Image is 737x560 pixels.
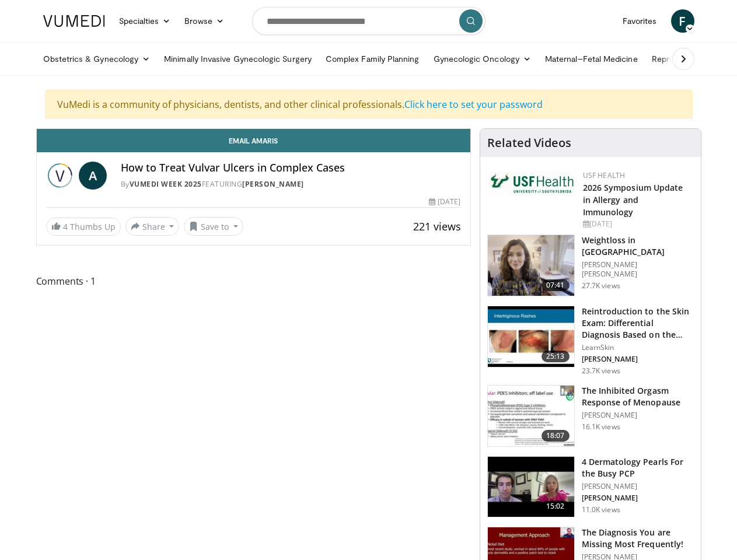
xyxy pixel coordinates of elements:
img: 283c0f17-5e2d-42ba-a87c-168d447cdba4.150x105_q85_crop-smart_upscale.jpg [488,386,574,446]
a: 15:02 4 Dermatology Pearls For the Busy PCP [PERSON_NAME] [PERSON_NAME] 11.0K views [487,456,694,518]
a: USF Health [583,170,626,180]
h3: 4 Dermatology Pearls For the Busy PCP [582,456,694,480]
a: A [79,162,107,190]
p: 23.7K views [582,366,620,376]
p: 11.0K views [582,505,620,514]
p: [PERSON_NAME] [582,494,694,503]
span: 25:13 [542,351,570,362]
p: [PERSON_NAME] [582,355,694,364]
a: Vumedi Week 2025 [130,179,202,189]
a: Specialties [112,9,178,33]
h3: Reintroduction to the Skin Exam: Differential Diagnosis Based on the… [582,306,694,341]
p: LearnSkin [582,343,694,352]
img: Vumedi Week 2025 [46,162,74,190]
a: Minimally Invasive Gynecologic Surgery [157,47,319,71]
h3: Weightloss in [GEOGRAPHIC_DATA] [582,235,694,258]
button: Save to [184,217,243,236]
a: 2026 Symposium Update in Allergy and Immunology [583,182,683,218]
img: 9983fed1-7565-45be-8934-aef1103ce6e2.150x105_q85_crop-smart_upscale.jpg [488,235,574,296]
input: Search topics, interventions [252,7,485,35]
p: [PERSON_NAME] [PERSON_NAME] [582,260,694,279]
p: 27.7K views [582,281,620,290]
a: [PERSON_NAME] [242,179,304,189]
a: 25:13 Reintroduction to the Skin Exam: Differential Diagnosis Based on the… LearnSkin [PERSON_NAM... [487,306,694,376]
a: 07:41 Weightloss in [GEOGRAPHIC_DATA] [PERSON_NAME] [PERSON_NAME] 27.7K views [487,235,694,296]
div: VuMedi is a community of physicians, dentists, and other clinical professionals. [45,90,693,119]
h3: The Inhibited Orgasm Response of Menopause [582,385,694,408]
p: 16.1K views [582,422,620,432]
a: 18:07 The Inhibited Orgasm Response of Menopause [PERSON_NAME] 16.1K views [487,385,694,447]
a: Click here to set your password [404,98,543,111]
span: 4 [63,221,68,232]
p: [PERSON_NAME] [582,411,694,420]
img: 04c704bc-886d-4395-b463-610399d2ca6d.150x105_q85_crop-smart_upscale.jpg [488,457,574,517]
a: 4 Thumbs Up [46,218,121,236]
a: Complex Family Planning [319,47,427,71]
span: Comments 1 [36,274,471,289]
span: 15:02 [542,501,570,512]
a: Maternal–Fetal Medicine [538,47,645,71]
a: Obstetrics & Gynecology [36,47,158,71]
h4: How to Treat Vulvar Ulcers in Complex Cases [121,162,461,174]
a: Browse [177,9,231,33]
div: [DATE] [429,197,460,207]
img: 022c50fb-a848-4cac-a9d8-ea0906b33a1b.150x105_q85_crop-smart_upscale.jpg [488,306,574,367]
a: Favorites [616,9,664,33]
button: Share [125,217,180,236]
p: [PERSON_NAME] [582,482,694,491]
a: Email Amaris [37,129,470,152]
div: By FEATURING [121,179,461,190]
span: 07:41 [542,279,570,291]
img: VuMedi Logo [43,15,105,27]
h3: The Diagnosis You are Missing Most Frequently! [582,527,694,550]
img: 6ba8804a-8538-4002-95e7-a8f8012d4a11.png.150x105_q85_autocrop_double_scale_upscale_version-0.2.jpg [490,170,577,196]
a: Gynecologic Oncology [427,47,538,71]
span: 18:07 [542,430,570,442]
div: [DATE] [583,219,691,229]
span: 221 views [413,219,461,233]
h4: Related Videos [487,136,571,150]
a: F [671,9,694,33]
